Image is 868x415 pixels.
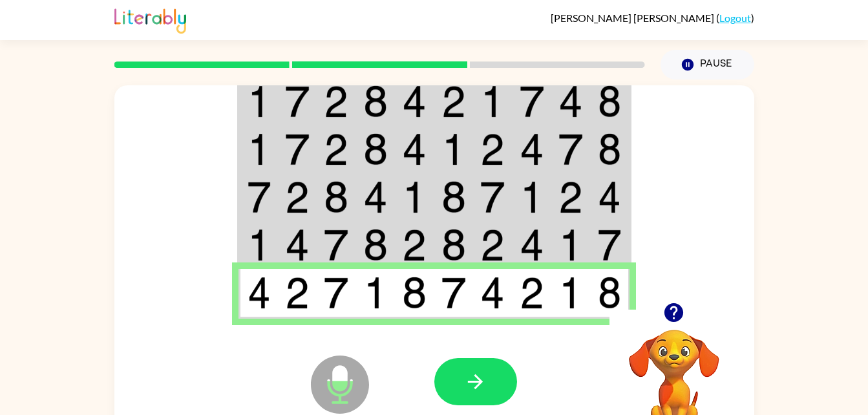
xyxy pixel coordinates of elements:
span: [PERSON_NAME] [PERSON_NAME] [551,12,716,24]
img: 1 [248,229,271,261]
img: 2 [285,277,310,309]
div: ( ) [551,12,754,24]
img: 2 [324,85,348,118]
img: 4 [402,85,427,118]
img: 2 [402,229,427,261]
img: 1 [402,181,427,213]
img: 7 [324,277,348,309]
img: 7 [285,85,310,118]
img: 4 [520,133,544,165]
img: 2 [558,181,583,213]
img: 4 [248,277,271,309]
img: 7 [598,229,621,261]
img: 7 [480,181,505,213]
img: 2 [441,85,466,118]
img: 7 [520,85,544,118]
img: 7 [324,229,348,261]
img: 7 [248,181,271,213]
img: 2 [285,181,310,213]
img: 4 [520,229,544,261]
img: 1 [441,133,466,165]
img: 8 [598,133,621,165]
img: 2 [324,133,348,165]
img: 1 [248,133,271,165]
img: 4 [598,181,621,213]
img: 4 [558,85,583,118]
img: 8 [363,85,388,118]
img: Literably [114,5,186,34]
img: 8 [598,85,621,118]
img: 2 [480,229,505,261]
img: 8 [363,229,388,261]
img: 8 [324,181,348,213]
img: 8 [363,133,388,165]
img: 1 [480,85,505,118]
img: 7 [558,133,583,165]
img: 1 [558,229,583,261]
a: Logout [719,12,751,24]
img: 1 [520,181,544,213]
img: 2 [480,133,505,165]
img: 1 [248,85,271,118]
img: 8 [441,181,466,213]
img: 8 [402,277,427,309]
img: 4 [402,133,427,165]
img: 8 [598,277,621,309]
img: 2 [520,277,544,309]
img: 4 [480,277,505,309]
img: 7 [441,277,466,309]
button: Pause [661,50,754,80]
img: 4 [363,181,388,213]
img: 4 [285,229,310,261]
img: 1 [363,277,388,309]
img: 8 [441,229,466,261]
img: 7 [285,133,310,165]
img: 1 [558,277,583,309]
